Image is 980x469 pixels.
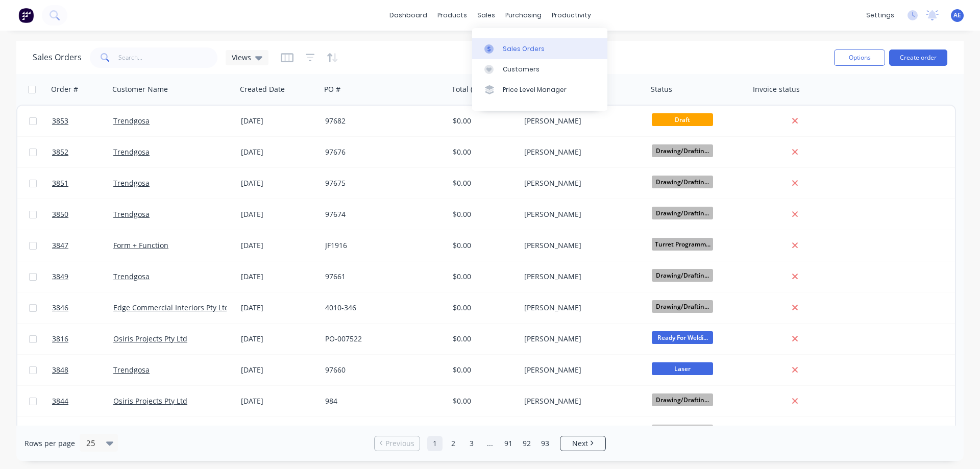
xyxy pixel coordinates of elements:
div: $0.00 [453,178,513,188]
a: Next page [560,438,605,449]
a: Osiris Projects Pty Ltd [113,396,187,406]
span: Rows per page [24,438,75,449]
div: Customer Name [112,84,168,94]
span: Drawing/Draftin... [652,300,713,313]
div: [PERSON_NAME] [524,396,638,406]
a: Page 93 [537,436,553,451]
div: purchasing [500,8,547,23]
div: [PERSON_NAME] [524,178,638,188]
div: [DATE] [241,334,317,344]
ul: Pagination [370,436,610,451]
a: dashboard [384,8,432,23]
a: 3847 [52,230,113,261]
div: [DATE] [241,116,317,126]
div: $0.00 [453,116,513,126]
a: 3849 [52,261,113,292]
div: [PERSON_NAME] [524,240,638,251]
div: $0.00 [453,209,513,219]
div: Status [651,84,672,94]
span: Next [572,438,588,449]
a: Form + Function [113,240,168,250]
span: 3849 [52,271,68,282]
div: [PERSON_NAME] [524,271,638,282]
div: $0.00 [453,240,513,251]
button: Create order [889,50,947,66]
a: 3846 [52,292,113,323]
span: 3844 [52,396,68,406]
span: Draft [652,113,713,126]
div: $0.00 [453,303,513,313]
div: JF1916 [325,240,438,251]
div: $0.00 [453,396,513,406]
div: 97682 [325,116,438,126]
span: 3847 [52,240,68,251]
a: 3851 [52,168,113,199]
div: [PERSON_NAME] [524,147,638,157]
a: 3852 [52,137,113,167]
a: Page 1 is your current page [427,436,443,451]
a: Trendgosa [113,147,150,157]
div: 97661 [325,271,438,282]
div: [DATE] [241,365,317,375]
a: Price Level Manager [472,80,607,100]
div: Order # [51,84,78,94]
div: $0.00 [453,147,513,157]
input: Search... [118,47,218,68]
span: 3851 [52,178,68,188]
div: [DATE] [241,396,317,406]
a: Trendgosa [113,178,150,188]
a: Trendgosa [113,271,150,281]
a: Trendgosa [113,116,150,126]
div: [DATE] [241,178,317,188]
a: 3850 [52,199,113,230]
div: 97676 [325,147,438,157]
div: [DATE] [241,147,317,157]
button: Options [834,50,885,66]
span: Previous [385,438,414,449]
span: Drawing/Draftin... [652,393,713,406]
span: Views [232,52,251,63]
a: Customers [472,59,607,80]
span: Drawing/Draftin... [652,144,713,157]
span: Drawing/Draftin... [652,207,713,219]
div: Price Level Manager [503,85,567,94]
div: 97660 [325,365,438,375]
span: Laser [652,362,713,375]
div: [DATE] [241,240,317,251]
a: 3853 [52,106,113,136]
span: Drawing/Draftin... [652,425,713,437]
a: 3843 [52,417,113,448]
div: $0.00 [453,334,513,344]
a: Osiris Projects Pty Ltd [113,334,187,343]
a: Page 2 [446,436,461,451]
span: Ready For Weldi... [652,331,713,344]
div: PO-007522 [325,334,438,344]
a: Jump forward [482,436,498,451]
div: Created Date [240,84,285,94]
div: 984 [325,396,438,406]
span: Turret Programm... [652,238,713,251]
span: 3853 [52,116,68,126]
span: AE [953,11,961,20]
div: sales [472,8,500,23]
h1: Sales Orders [33,53,82,62]
div: [PERSON_NAME] [524,365,638,375]
div: [PERSON_NAME] [524,209,638,219]
div: Total ($) [452,84,479,94]
div: products [432,8,472,23]
a: 3844 [52,386,113,416]
div: 97675 [325,178,438,188]
div: $0.00 [453,271,513,282]
a: Page 92 [519,436,534,451]
div: productivity [547,8,596,23]
a: Trendgosa [113,209,150,219]
span: 3846 [52,303,68,313]
div: $0.00 [453,365,513,375]
img: Factory [18,8,34,23]
div: [PERSON_NAME] [524,116,638,126]
div: 97674 [325,209,438,219]
span: 3816 [52,334,68,344]
a: Previous page [375,438,420,449]
div: Sales Orders [503,44,545,54]
div: [PERSON_NAME] [524,334,638,344]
